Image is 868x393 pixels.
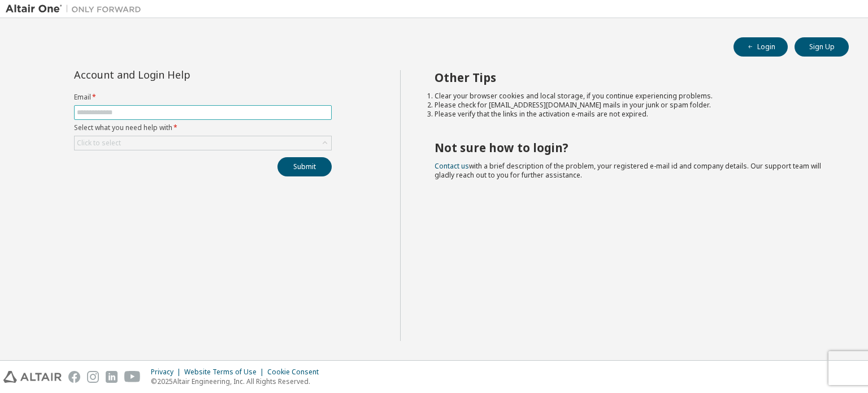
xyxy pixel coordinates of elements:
[6,3,147,15] img: Altair One
[734,37,788,57] button: Login
[68,371,80,383] img: facebook.svg
[74,70,280,79] div: Account and Login Help
[435,161,821,180] span: with a brief description of the problem, your registered e-mail id and company details. Our suppo...
[795,37,849,57] button: Sign Up
[87,371,99,383] img: instagram.svg
[184,368,267,377] div: Website Terms of Use
[277,157,332,176] button: Submit
[435,92,829,101] li: Clear your browser cookies and local storage, if you continue experiencing problems.
[435,101,829,110] li: Please check for [EMAIL_ADDRESS][DOMAIN_NAME] mails in your junk or spam folder.
[435,70,829,85] h2: Other Tips
[435,161,469,171] a: Contact us
[151,368,184,377] div: Privacy
[77,139,121,148] div: Click to select
[74,123,332,132] label: Select what you need help with
[75,136,331,150] div: Click to select
[74,93,332,102] label: Email
[267,368,325,377] div: Cookie Consent
[435,110,829,119] li: Please verify that the links in the activation e-mails are not expired.
[435,140,829,155] h2: Not sure how to login?
[106,371,118,383] img: linkedin.svg
[151,377,325,386] p: © 2025 Altair Engineering, Inc. All Rights Reserved.
[3,371,62,383] img: altair_logo.svg
[124,371,141,383] img: youtube.svg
